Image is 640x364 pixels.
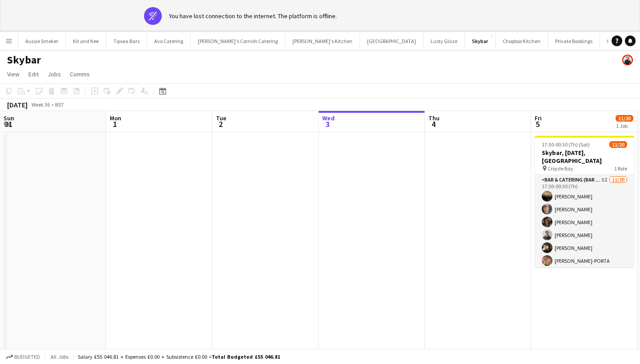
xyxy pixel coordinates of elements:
[191,32,285,50] button: [PERSON_NAME]'s Cornish Catering
[49,353,70,360] span: All jobs
[614,165,627,172] span: 1 Role
[29,101,52,108] span: Week 36
[424,32,465,50] button: Lusty Glaze
[66,32,106,50] button: Kit and Kee
[169,12,337,20] div: You have lost connection to the internet. The platform is offline.
[609,141,627,148] span: 11/20
[14,354,40,360] span: Budgeted
[548,165,573,172] span: Croyde Bay
[622,55,633,65] app-user-avatar: Rachael Spring
[465,32,496,50] button: Skybar
[7,70,20,78] span: View
[321,119,335,129] span: 3
[212,353,280,360] span: Total Budgeted £55 046.81
[70,70,90,78] span: Comms
[428,114,440,122] span: Thu
[216,114,226,122] span: Tue
[616,123,633,129] div: 1 Job
[108,119,121,129] span: 1
[548,32,600,50] button: Private Bookings
[322,114,335,122] span: Wed
[4,352,41,362] button: Budgeted
[106,32,147,50] button: Tipsea Bars
[44,68,64,80] a: Jobs
[28,70,39,78] span: Edit
[535,149,634,165] h3: Skybar, [DATE], [GEOGRAPHIC_DATA]
[285,32,360,50] button: [PERSON_NAME]'s Kitchen
[2,119,14,129] span: 31
[147,32,191,50] button: Avo Catering
[18,32,66,50] button: Aussie Smoker
[427,119,440,129] span: 4
[360,32,424,50] button: [GEOGRAPHIC_DATA]
[535,114,542,122] span: Fri
[7,100,28,109] div: [DATE]
[535,136,634,267] app-job-card: 17:30-00:30 (7h) (Sat)11/20Skybar, [DATE], [GEOGRAPHIC_DATA] Croyde Bay1 RoleBar & Catering (Bar ...
[215,119,226,129] span: 2
[7,53,41,67] h1: Skybar
[78,353,280,360] div: Salary £55 046.81 + Expenses £0.00 + Subsistence £0.00 =
[4,114,14,122] span: Sun
[616,115,633,122] span: 11/20
[25,68,42,80] a: Edit
[48,70,61,78] span: Jobs
[533,119,542,129] span: 5
[542,141,590,148] span: 17:30-00:30 (7h) (Sat)
[496,32,548,50] button: Chopbox Kitchen
[110,114,121,122] span: Mon
[55,101,64,108] div: BST
[4,68,23,80] a: View
[66,68,93,80] a: Comms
